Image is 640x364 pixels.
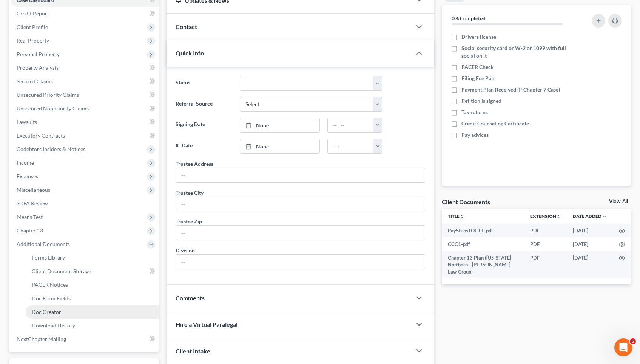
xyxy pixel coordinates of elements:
[176,49,204,57] span: Quick Info
[176,189,204,197] div: Trustee City
[573,213,607,219] a: Date Added expand_more
[442,237,524,251] td: CCC1-pdf
[17,92,79,98] span: Unsecured Priority Claims
[17,10,49,17] span: Credit Report
[328,118,374,132] input: -- : --
[26,265,159,278] a: Client Document Storage
[524,224,567,237] td: PDF
[524,251,567,278] td: PDF
[17,173,38,179] span: Expenses
[609,199,628,204] a: View All
[32,322,75,329] span: Download History
[17,241,70,247] span: Additional Documents
[11,88,159,102] a: Unsecured Priority Claims
[602,214,607,219] i: expand_more
[442,198,490,206] div: Client Documents
[17,159,34,166] span: Income
[176,347,210,355] span: Client Intake
[32,309,61,315] span: Doc Creator
[17,105,89,112] span: Unsecured Nonpriority Claims
[567,224,613,237] td: [DATE]
[17,78,53,84] span: Secured Claims
[17,119,37,125] span: Lawsuits
[461,44,577,60] span: Social security card or W-2 or 1099 with full social on it
[26,319,159,332] a: Download History
[328,139,374,153] input: -- : --
[32,268,91,274] span: Client Document Storage
[11,102,159,115] a: Unsecured Nonpriority Claims
[11,115,159,129] a: Lawsuits
[461,109,488,116] span: Tax returns
[17,336,66,342] span: NextChapter Mailing
[172,97,236,112] label: Referral Source
[567,237,613,251] td: [DATE]
[240,139,319,153] a: None
[461,86,560,93] span: Payment Plan Received (If Chapter 7 Case)
[172,76,236,91] label: Status
[176,246,195,254] div: Division
[461,120,529,127] span: Credit Counseling Certificate
[176,217,202,225] div: Trustee Zip
[17,37,49,44] span: Real Property
[461,97,501,105] span: Petition is signed
[461,63,494,71] span: PACER Check
[32,281,68,288] span: PACER Notices
[17,214,43,220] span: Means Test
[176,294,205,301] span: Comments
[614,338,632,356] iframe: Intercom live chat
[172,139,236,154] label: IC Date
[567,251,613,278] td: [DATE]
[630,338,636,344] span: 5
[11,332,159,346] a: NextChapter Mailing
[524,237,567,251] td: PDF
[17,24,48,30] span: Client Profile
[11,129,159,142] a: Executory Contracts
[442,224,524,237] td: PayStubsTOFILE-pdf
[32,295,71,301] span: Doc Form Fields
[11,61,159,75] a: Property Analysis
[460,214,464,219] i: unfold_more
[17,227,43,234] span: Chapter 13
[556,214,561,219] i: unfold_more
[26,251,159,265] a: Forms Library
[461,33,496,41] span: Drivers license
[17,200,48,206] span: SOFA Review
[26,305,159,319] a: Doc Creator
[11,197,159,210] a: SOFA Review
[240,118,319,132] a: None
[26,278,159,292] a: PACER Notices
[26,292,159,305] a: Doc Form Fields
[530,213,561,219] a: Extensionunfold_more
[176,226,425,240] input: --
[448,213,464,219] a: Titleunfold_more
[17,146,85,152] span: Codebtors Insiders & Notices
[176,168,425,182] input: --
[17,132,65,139] span: Executory Contracts
[176,197,425,211] input: --
[176,255,425,269] input: --
[442,251,524,278] td: Chapter 13 Plan ([US_STATE] Northern - [PERSON_NAME] Law Group)
[17,64,59,71] span: Property Analysis
[11,75,159,88] a: Secured Claims
[461,131,489,139] span: Pay advices
[17,187,50,193] span: Miscellaneous
[176,160,213,168] div: Trustee Address
[11,7,159,20] a: Credit Report
[452,15,486,21] strong: 0% Completed
[461,75,496,82] span: Filing Fee Paid
[17,51,60,57] span: Personal Property
[172,118,236,133] label: Signing Date
[176,23,197,30] span: Contact
[176,321,237,328] span: Hire a Virtual Paralegal
[32,254,65,261] span: Forms Library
